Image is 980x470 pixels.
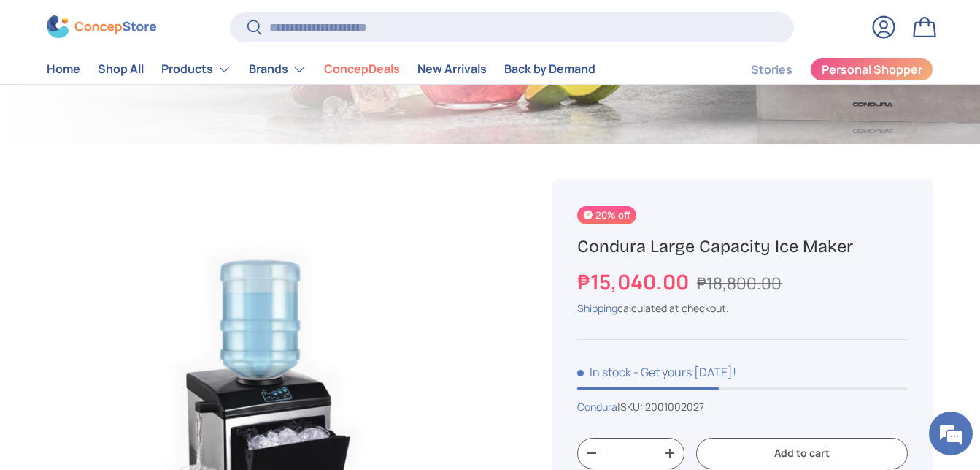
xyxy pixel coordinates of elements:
summary: Products [153,55,240,84]
div: Minimize live chat window [239,7,274,42]
img: ConcepStore [47,16,156,39]
span: In stock [577,364,631,380]
p: - Get yours [DATE]! [633,364,736,380]
span: 2001002027 [645,400,704,414]
button: Add to cart [696,438,908,469]
span: | [617,400,704,414]
a: Condura [577,400,617,414]
span: Personal Shopper [822,64,922,76]
a: Personal Shopper [810,58,933,81]
a: New Arrivals [417,56,487,84]
span: We're online! [85,142,201,289]
div: calculated at checkout. [577,300,908,316]
summary: Brands [240,55,315,84]
span: 20% off [577,206,636,224]
div: Chat with us now [76,82,245,101]
a: Shop All [98,56,144,84]
a: ConcepDeals [324,56,400,84]
a: Shipping [577,301,617,315]
textarea: Type your message and hit 'Enter' [7,314,278,365]
span: SKU: [620,400,643,414]
strong: ₱15,040.00 [577,268,692,295]
h1: Condura Large Capacity Ice Maker [577,235,908,258]
a: Back by Demand [504,56,595,84]
s: ₱18,800.00 [697,272,782,295]
nav: Secondary [716,55,933,84]
nav: Primary [47,55,595,84]
a: Stories [751,56,792,84]
a: Home [47,56,80,84]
